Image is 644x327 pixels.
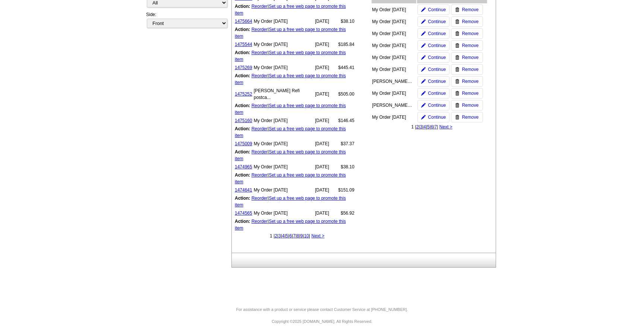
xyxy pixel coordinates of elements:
[462,54,479,61] span: Remove
[428,30,446,37] span: Continue
[253,117,314,124] td: My Order [DATE]
[495,153,644,327] iframe: LiveChat chat widget
[234,26,355,40] td: |
[234,171,355,186] td: |
[235,219,346,231] a: Set up a free web page to promote this item
[235,196,250,201] b: Action:
[252,27,268,32] a: Reorder
[235,73,250,78] b: Action:
[421,19,426,24] img: pencil-icon.gif
[235,118,252,123] a: 1475160
[455,43,460,48] img: trashcan-icon.gif
[421,43,426,48] img: pencil-icon.gif
[428,90,446,97] span: Continue
[315,18,337,25] td: [DATE]
[462,6,479,13] span: Remove
[428,66,446,73] span: Continue
[253,163,314,171] td: My Order [DATE]
[304,233,309,239] a: 10
[253,186,314,194] td: My Order [DATE]
[462,42,479,49] span: Remove
[234,125,355,139] td: |
[427,124,430,130] a: 5
[235,141,252,146] a: 1475009
[253,18,314,25] td: My Order [DATE]
[455,55,460,60] img: trashcan-icon.gif
[235,42,252,47] a: 1475544
[455,19,460,24] img: trashcan-icon.gif
[252,4,268,9] a: Reorder
[315,140,337,147] td: [DATE]
[431,124,433,130] a: 6
[428,18,446,25] span: Continue
[234,194,355,209] td: |
[235,196,346,208] a: Set up a free web page to promote this item
[235,149,346,161] a: Set up a free web page to promote this item
[338,64,354,71] td: $445.41
[235,50,346,62] a: Set up a free web page to promote this item
[235,65,252,70] a: 1475269
[235,172,346,184] a: Set up a free web page to promote this item
[417,16,449,27] a: Continue
[417,52,449,63] a: Continue
[235,50,250,55] b: Action:
[315,87,337,101] td: [DATE]
[421,103,426,108] img: pencil-icon.gif
[372,6,413,13] div: My Order [DATE]
[417,76,449,87] a: Continue
[462,78,479,85] span: Remove
[252,219,268,224] a: Reorder
[293,233,296,239] a: 7
[338,117,354,124] td: $146.45
[372,66,413,73] div: My Order [DATE]
[421,79,426,84] img: pencil-icon.gif
[235,73,346,85] a: Set up a free web page to promote this item
[234,148,355,162] td: |
[428,102,446,109] span: Continue
[435,124,437,130] a: 7
[371,124,493,130] div: 1 | | | | | | |
[421,115,426,119] img: pencil-icon.gif
[235,103,250,108] b: Action:
[315,163,337,171] td: [DATE]
[234,3,355,17] td: |
[416,124,419,130] a: 2
[297,233,299,239] a: 8
[252,172,268,178] a: Reorder
[315,186,337,194] td: [DATE]
[338,209,354,217] td: $56.92
[315,117,337,124] td: [DATE]
[286,233,288,239] a: 5
[372,90,413,97] div: My Order [DATE]
[235,4,250,9] b: Action:
[235,103,346,115] a: Set up a free web page to promote this item
[252,50,268,55] a: Reorder
[235,19,252,24] a: 1475664
[428,42,446,49] span: Continue
[417,28,449,39] a: Continue
[234,218,355,232] td: |
[417,112,449,122] a: Continue
[417,64,449,75] a: Continue
[235,219,250,224] b: Action:
[315,64,337,71] td: [DATE]
[253,64,314,71] td: My Order [DATE]
[372,30,413,37] div: My Order [DATE]
[455,103,460,108] img: trashcan-icon.gif
[252,73,268,78] a: Reorder
[455,91,460,96] img: trashcan-icon.gif
[338,186,354,194] td: $151.09
[428,6,446,13] span: Continue
[235,91,252,97] a: 1475252
[462,30,479,37] span: Remove
[282,233,285,239] a: 4
[421,7,426,12] img: pencil-icon.gif
[372,18,413,25] div: My Order [DATE]
[289,233,292,239] a: 6
[428,78,446,85] span: Continue
[439,124,452,130] a: Next >
[421,31,426,36] img: pencil-icon.gif
[252,103,268,108] a: Reorder
[235,187,252,193] a: 1474641
[235,211,252,216] a: 1474565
